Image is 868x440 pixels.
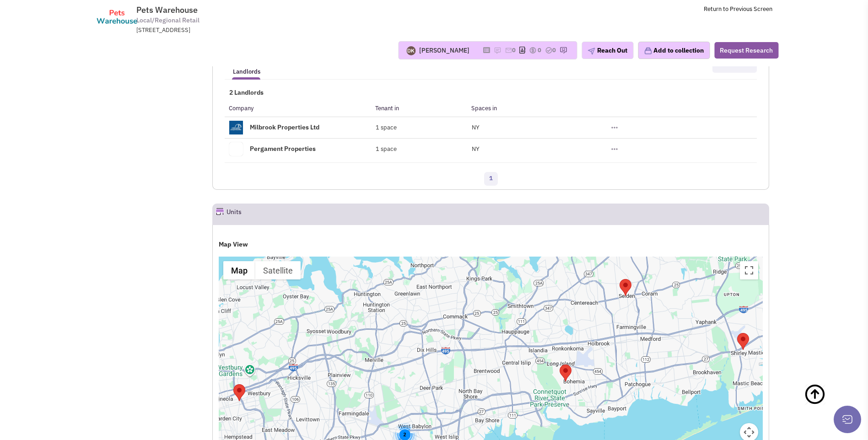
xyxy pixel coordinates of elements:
img: icon-email-active-16.png [505,47,512,54]
th: Tenant in [371,100,467,117]
img: icon-note.png [494,47,501,54]
span: 2 Landlords [225,88,264,97]
span: 0 [538,46,541,54]
div: Pets Warehouse [737,333,749,350]
span: 1 space [376,123,397,131]
img: plane.png [588,48,595,55]
img: research-icon.png [560,47,567,54]
button: Request Research [714,42,778,59]
a: 1 [484,172,498,186]
h4: Map View [219,240,763,248]
img: milbrookproperties.com [229,121,243,134]
h5: Landlords [233,68,260,76]
img: TaskCount.png [545,47,552,54]
span: Local/Regional Retail [136,16,199,25]
img: icon-dealamount.png [529,47,536,54]
button: Show street map [223,261,255,279]
img: icon-collection-lavender.png [644,47,652,55]
div: Pets Warehouse [233,384,245,401]
span: 1 space [376,145,397,153]
span: 0 [552,46,556,54]
a: Pergament Properties [250,145,316,153]
a: Milbrook Properties Ltd [250,123,319,131]
a: Return to Previous Screen [704,5,772,13]
button: Add to collection [638,42,710,59]
div: [PERSON_NAME] [419,46,469,55]
th: Company [225,100,371,117]
a: Back To Top [804,374,850,434]
th: Spaces in [467,100,607,117]
div: Pets Warehouse [560,365,571,381]
button: Show satellite imagery [255,261,301,279]
button: Reach Out [582,42,633,59]
h2: Units [226,204,242,224]
button: Toggle fullscreen view [740,261,758,279]
div: [STREET_ADDRESS] [136,26,375,35]
span: NY [472,145,480,153]
span: Pets Warehouse [136,5,198,15]
div: Pets Warehouse [620,279,631,296]
a: Landlords [228,59,265,77]
span: NY [472,123,480,131]
span: 0 [512,46,516,54]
